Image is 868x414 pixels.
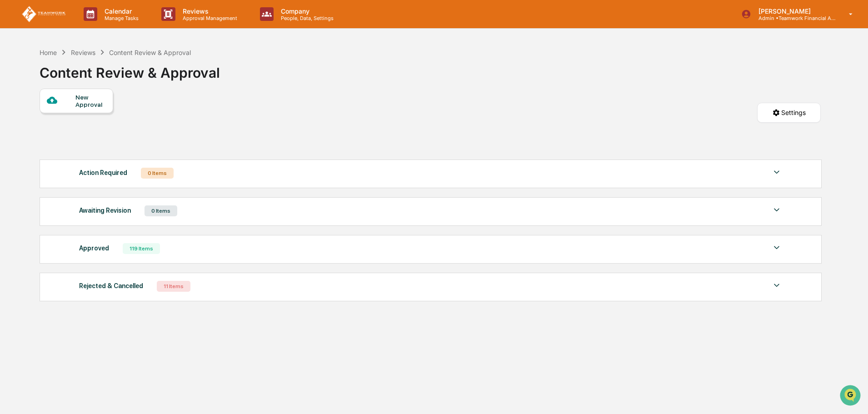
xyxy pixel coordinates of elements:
div: We're available if you need us! [31,79,115,86]
iframe: Open customer support [839,384,863,409]
img: caret [771,167,782,178]
button: Start new chat [155,72,165,83]
p: Approval Management [175,15,242,21]
a: Powered byPylon [64,154,110,161]
p: Company [274,7,338,15]
div: New Approval [75,94,106,108]
p: Admin • Teamwork Financial Advisors [751,15,836,21]
img: logo [22,6,65,23]
p: Reviews [175,7,242,15]
div: 0 Items [145,205,177,216]
a: 🗄️Attestations [62,111,116,127]
div: 0 Items [141,168,174,179]
p: [PERSON_NAME] [751,7,836,15]
img: caret [771,280,782,291]
p: Calendar [97,7,143,15]
div: 🗄️ [66,115,73,123]
p: People, Data, Settings [274,15,338,21]
img: caret [771,205,782,215]
p: Manage Tasks [97,15,143,21]
a: 🔎Data Lookup [5,128,61,145]
a: 🖐️Preclearance [5,111,62,127]
button: Settings [757,103,821,123]
p: How can we help? [9,19,165,34]
span: Pylon [90,154,110,161]
div: Content Review & Approval [40,57,220,81]
div: 119 Items [123,243,160,254]
div: 🔎 [9,133,16,140]
div: Content Review & Approval [109,49,191,56]
div: 🖐️ [9,115,16,123]
div: Rejected & Cancelled [79,280,143,292]
span: Attestations [75,115,113,124]
div: Home [40,49,57,56]
img: caret [771,242,782,253]
div: Action Required [79,167,127,179]
div: Start new chat [31,70,149,79]
div: Approved [79,242,109,254]
img: 1746055101610-c473b297-6a78-478c-a979-82029cc54cd1 [9,70,25,86]
span: Data Lookup [18,132,57,141]
span: Preclearance [18,115,59,124]
div: Reviews [71,49,95,56]
div: 11 Items [157,281,190,292]
div: Awaiting Revision [79,205,131,216]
